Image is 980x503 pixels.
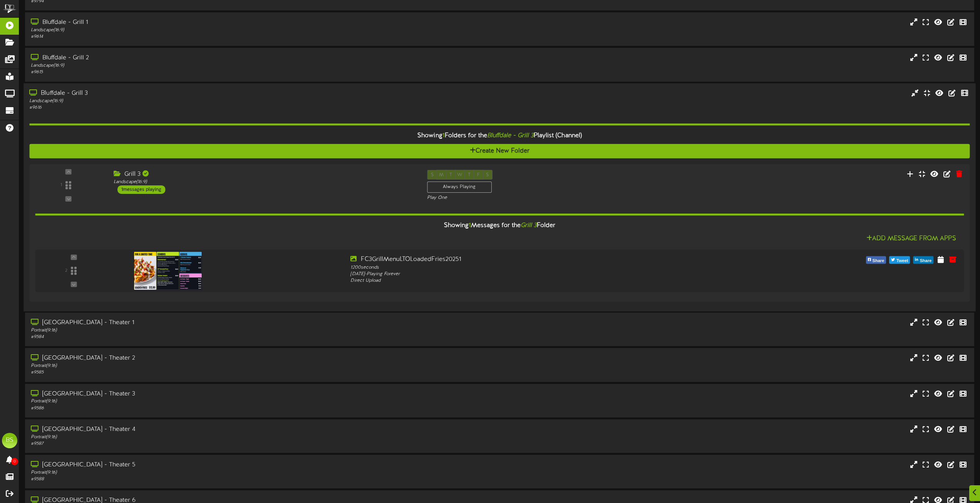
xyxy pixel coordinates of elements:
[31,318,415,327] div: [GEOGRAPHIC_DATA] - Theater 1
[350,255,726,264] div: FC3GrillMenuLTOLoadedFries20251
[913,256,934,264] button: Share
[31,62,415,69] div: Landscape ( 16:9 )
[864,234,958,244] button: Add Message From Apps
[350,264,726,271] div: 1200 seconds
[31,369,415,376] div: # 9585
[427,194,650,201] div: Play One
[442,132,445,139] span: 1
[487,132,534,139] i: Bluffdale - Grill 3
[31,425,415,434] div: [GEOGRAPHIC_DATA] - Theater 4
[871,256,886,265] span: Share
[31,327,415,334] div: Portrait ( 9:16 )
[29,98,414,104] div: Landscape ( 16:9 )
[31,334,415,340] div: # 9584
[117,185,165,193] div: 1 messages playing
[29,144,970,158] button: Create New Folder
[31,434,415,441] div: Portrait ( 9:16 )
[31,354,415,363] div: [GEOGRAPHIC_DATA] - Theater 2
[427,181,492,192] div: Always Playing
[31,18,415,27] div: Bluffdale - Grill 1
[134,251,202,290] img: ecbc84be-294a-40af-872c-d72473028f0d.jpg
[31,469,415,476] div: Portrait ( 9:16 )
[889,256,910,264] button: Tweet
[866,256,886,264] button: Share
[114,170,415,178] div: Grill 3
[31,398,415,405] div: Portrait ( 9:16 )
[23,127,975,144] div: Showing Folders for the Playlist (Channel)
[31,54,415,62] div: Bluffdale - Grill 2
[895,256,910,265] span: Tweet
[31,69,415,76] div: # 9615
[31,405,415,412] div: # 9586
[31,27,415,34] div: Landscape ( 16:9 )
[11,458,18,465] span: 0
[31,441,415,447] div: # 9587
[29,104,414,111] div: # 9616
[31,476,415,483] div: # 9588
[918,256,933,265] span: Share
[469,222,471,229] span: 1
[31,461,415,469] div: [GEOGRAPHIC_DATA] - Theater 5
[31,34,415,40] div: # 9614
[31,363,415,369] div: Portrait ( 9:16 )
[31,390,415,399] div: [GEOGRAPHIC_DATA] - Theater 3
[29,217,970,234] div: Showing Messages for the Folder
[114,178,415,185] div: Landscape ( 16:9 )
[350,271,726,277] div: [DATE] - Playing Forever
[29,89,414,98] div: Bluffdale - Grill 3
[2,433,17,448] div: BS
[350,277,726,284] div: Direct Upload
[521,222,537,229] i: Grill 3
